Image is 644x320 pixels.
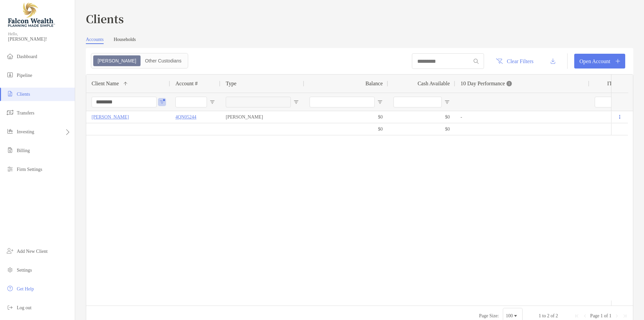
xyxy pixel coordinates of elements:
[6,165,14,173] img: firm-settings icon
[6,303,14,311] img: logout icon
[388,111,455,123] div: $0
[6,146,14,154] img: billing icon
[310,97,375,107] input: Balance Filter Input
[595,97,616,107] input: ITD Filter Input
[17,110,34,116] span: Transfers
[94,56,140,65] div: Zoe
[293,99,299,105] button: Open Filter Menu
[220,111,304,123] div: [PERSON_NAME]
[226,81,236,87] span: Type
[92,113,129,121] a: [PERSON_NAME]
[574,54,625,68] a: Open Account
[6,90,14,98] img: clients icon
[539,313,541,318] span: 1
[6,266,14,274] img: settings icon
[393,97,442,107] input: Cash Available Filter Input
[17,54,37,59] span: Dashboard
[304,123,388,135] div: $0
[86,37,104,44] a: Accounts
[542,313,546,318] span: to
[479,313,499,319] div: Page Size:
[607,81,624,87] div: ITD
[556,313,558,318] span: 2
[418,81,450,87] span: Cash Available
[17,148,30,153] span: Billing
[550,313,554,318] span: of
[92,81,119,87] span: Client Name
[609,313,611,318] span: 1
[92,97,157,107] input: Client Name Filter Input
[210,99,215,105] button: Open Filter Menu
[6,108,14,117] img: transfers icon
[589,111,630,123] div: 0%
[17,73,32,78] span: Pipeline
[159,99,165,105] button: Open Filter Menu
[175,113,196,121] a: 4QN05244
[600,313,603,318] span: 1
[574,313,580,319] div: First Page
[114,37,136,44] a: Households
[604,313,608,318] span: of
[91,53,188,68] div: segmented control
[461,111,584,123] div: -
[17,167,42,172] span: Firm Settings
[506,313,513,319] div: 100
[388,123,455,135] div: $0
[582,313,588,319] div: Previous Page
[17,129,34,134] span: Investing
[175,97,207,107] input: Account # Filter Input
[6,247,14,255] img: add_new_client icon
[86,11,633,26] h3: Clients
[17,268,32,273] span: Settings
[461,75,512,93] div: 10 Day Performance
[17,305,32,310] span: Log out
[474,59,479,64] img: input icon
[6,71,14,79] img: pipeline icon
[175,81,198,87] span: Account #
[17,249,48,254] span: Add New Client
[8,37,71,42] span: [PERSON_NAME]!
[6,284,14,292] img: get-help icon
[547,313,549,318] span: 2
[614,313,620,319] div: Next Page
[590,313,599,318] span: Page
[491,54,539,68] button: Clear Filters
[8,3,55,27] img: Falcon Wealth Planning Logo
[622,313,628,319] div: Last Page
[141,56,185,65] div: Other Custodians
[365,81,383,87] span: Balance
[377,99,383,105] button: Open Filter Menu
[6,127,14,135] img: investing icon
[304,111,388,123] div: $0
[17,286,34,291] span: Get Help
[6,52,14,60] img: dashboard icon
[444,99,450,105] button: Open Filter Menu
[17,92,30,97] span: Clients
